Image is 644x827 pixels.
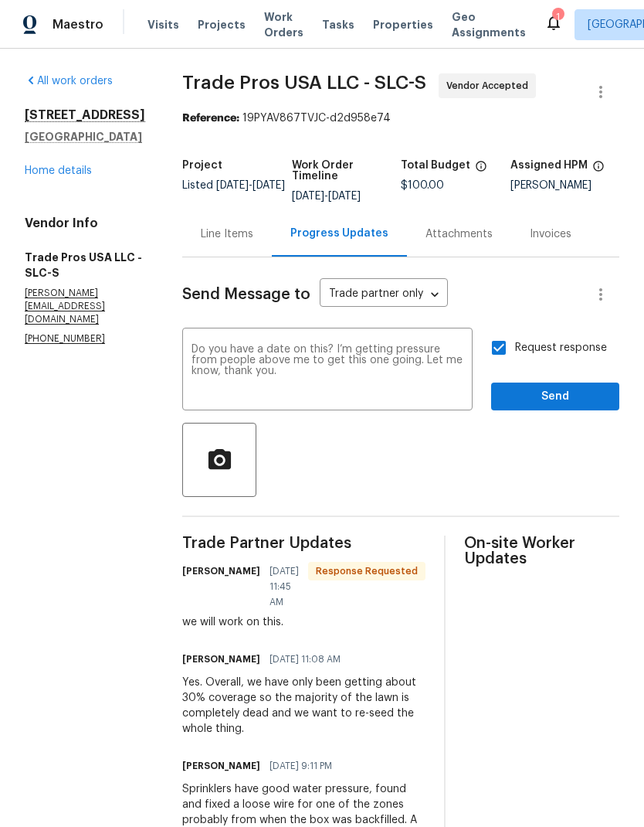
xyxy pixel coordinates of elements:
[515,340,607,356] span: Request response
[592,160,605,180] span: The hpm assigned to this work order.
[510,160,588,171] h5: Assigned HPM
[53,17,103,32] span: Maestro
[401,160,470,171] h5: Total Budget
[182,111,619,126] div: 19PYAV867TVJC-d2d958e74
[25,165,92,176] a: Home details
[253,180,285,191] span: [DATE]
[292,160,402,182] h5: Work Order Timeline
[446,78,534,94] span: Vendor Accepted
[491,383,619,411] button: Send
[503,387,607,407] span: Send
[182,675,425,737] div: Yes. Overall, we have only been getting about 30% coverage so the majority of the lawn is complet...
[264,9,303,40] span: Work Orders
[25,216,145,231] h4: Vendor Info
[552,9,563,25] div: 1
[530,226,571,242] div: Invoices
[269,652,341,667] span: [DATE] 11:08 AM
[25,250,145,281] h5: Trade Pros USA LLC - SLC-S
[198,17,246,32] span: Projects
[452,9,526,40] span: Geo Assignments
[216,180,285,191] span: -
[182,536,425,551] span: Trade Partner Updates
[192,344,463,398] textarea: Do you have a date on this? I’m getting pressure from people above me to get this one going. Let ...
[510,180,620,191] div: [PERSON_NAME]
[269,758,332,774] span: [DATE] 9:11 PM
[182,652,260,667] h6: [PERSON_NAME]
[292,191,361,202] span: -
[290,226,388,241] div: Progress Updates
[320,282,448,308] div: Trade partner only
[328,191,361,202] span: [DATE]
[182,73,426,92] span: Trade Pros USA LLC - SLC-S
[147,17,179,32] span: Visits
[475,160,487,180] span: The total cost of line items that have been proposed by Opendoor. This sum includes line items th...
[25,76,113,87] a: All work orders
[182,113,239,124] b: Reference:
[201,226,253,242] div: Line Items
[216,180,249,191] span: [DATE]
[310,563,424,579] span: Response Requested
[401,180,444,191] span: $100.00
[425,226,493,242] div: Attachments
[322,19,354,30] span: Tasks
[182,758,260,774] h6: [PERSON_NAME]
[464,536,619,567] span: On-site Worker Updates
[182,614,425,630] div: we will work on this.
[373,17,433,32] span: Properties
[182,563,260,579] h6: [PERSON_NAME]
[182,287,310,302] span: Send Message to
[292,191,324,202] span: [DATE]
[182,180,285,191] span: Listed
[269,563,299,610] span: [DATE] 11:45 AM
[182,160,222,171] h5: Project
